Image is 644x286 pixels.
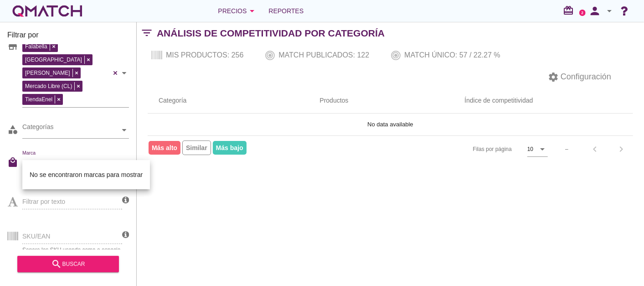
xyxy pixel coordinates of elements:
div: – [565,145,568,153]
div: buscar [25,259,112,270]
h3: Filtrar por [7,30,129,44]
span: Reportes [268,5,304,16]
span: TiendaEnel [23,95,55,104]
i: store [7,41,18,52]
i: person [586,5,604,17]
button: Configuración [541,69,618,85]
i: arrow_drop_down [118,157,129,168]
a: white-qmatch-logo [11,2,84,20]
div: Filas por página [382,136,548,162]
span: Similar [182,140,211,155]
a: Reportes [265,2,307,20]
i: arrow_drop_down [604,5,615,16]
span: Más bajo [213,141,247,155]
i: redeem [563,5,577,16]
button: Precios [211,2,265,20]
i: search [51,259,62,270]
i: arrow_drop_down [247,5,258,16]
i: category [7,124,18,135]
i: settings [548,72,559,83]
span: [GEOGRAPHIC_DATA] [23,56,84,64]
h2: Análisis de competitividad por Categoría [157,26,385,41]
div: Precios [218,5,258,16]
th: Productos: Not sorted. [309,88,364,114]
button: buscar [17,256,119,272]
span: Más alto [149,141,180,155]
div: 10 [527,145,533,153]
i: filter_list [137,33,157,33]
td: No data available [148,114,633,135]
div: Clear all [111,39,120,107]
span: Mercado Libre (CL) [23,82,74,90]
th: Categoría: Not sorted. [148,88,309,114]
i: arrow_drop_down [537,144,548,155]
text: 2 [582,10,584,15]
i: local_mall [7,157,18,168]
a: 2 [579,10,586,16]
div: No se encontraron marcas para mostrar [30,169,143,180]
th: Índice de competitividad: Not sorted. [365,88,633,114]
span: Configuración [559,71,611,83]
span: Falabella [23,42,50,51]
span: [PERSON_NAME] [23,69,72,77]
